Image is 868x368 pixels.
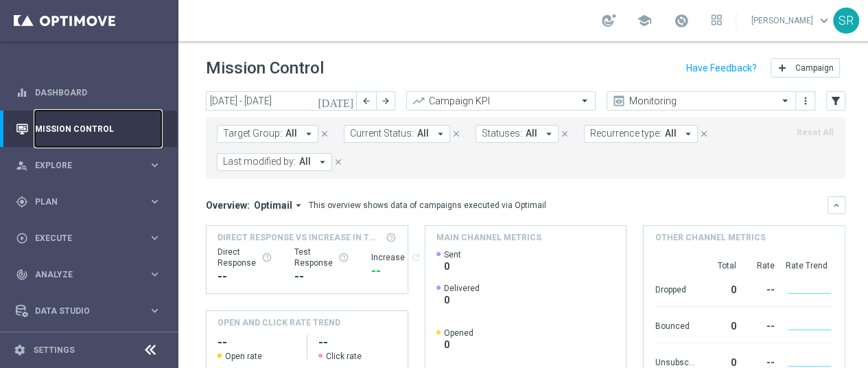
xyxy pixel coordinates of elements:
[584,125,698,143] button: Recurrence type: All arrow_drop_down
[35,271,148,279] span: Analyze
[16,268,28,281] i: track_changes
[318,334,397,351] h2: --
[371,252,421,263] div: Increase
[16,232,148,244] div: Execute
[250,199,309,211] button: Optimail arrow_drop_down
[218,231,382,244] span: Direct Response VS Increase In Total Deposit Amount
[412,94,425,108] i: trending_up
[14,344,26,356] i: settings
[35,111,161,147] a: Mission Control
[665,128,677,139] span: All
[332,154,344,170] button: close
[16,268,148,281] div: Analyze
[15,269,162,280] button: track_changes Analyze keyboard_arrow_right
[699,129,709,139] i: close
[362,96,371,106] i: arrow_back
[309,199,546,211] div: This overview shows data of campaigns executed via Optimail
[148,159,161,172] i: keyboard_arrow_right
[444,260,461,273] span: 0
[16,111,161,147] div: Mission Control
[655,277,694,299] div: Dropped
[686,63,757,73] input: Have Feedback?
[543,128,555,140] i: arrow_drop_down
[223,128,282,139] span: Target Group:
[607,91,796,111] ng-select: Monitoring
[218,246,272,268] div: Direct Response
[357,91,376,111] button: arrow_back
[655,314,694,336] div: Bounced
[590,128,661,139] span: Recurrence type:
[406,91,596,111] ng-select: Campaign KPI
[16,305,148,317] div: Data Studio
[655,231,765,244] h4: Other channel metrics
[436,231,541,244] h4: Main channel metrics
[16,232,28,244] i: play_circle_outline
[826,91,845,111] button: filter_alt
[35,198,148,206] span: Plan
[444,283,480,294] span: Delivered
[206,91,357,111] input: Select date range
[444,294,480,306] span: 0
[148,268,161,281] i: keyboard_arrow_right
[560,129,570,139] i: close
[833,8,859,34] div: SR
[218,268,272,285] div: --
[35,74,161,111] a: Dashboard
[148,195,161,208] i: keyboard_arrow_right
[16,329,161,365] div: Optibot
[832,200,841,210] i: keyboard_arrow_down
[482,128,522,139] span: Statuses:
[476,125,559,143] button: Statuses: All arrow_drop_down
[682,128,694,140] i: arrow_drop_down
[320,129,329,139] i: close
[33,346,75,354] a: Settings
[225,351,262,362] span: Open rate
[316,156,329,168] i: arrow_drop_down
[350,128,414,139] span: Current Status:
[15,306,162,317] div: Data Studio keyboard_arrow_right
[15,124,162,135] button: Mission Control
[700,277,736,299] div: 0
[15,233,162,244] button: play_circle_outline Execute keyboard_arrow_right
[326,351,362,362] span: Click rate
[218,317,340,329] h4: OPEN AND CLICK RATE TREND
[381,96,390,106] i: arrow_forward
[35,161,148,170] span: Explore
[637,13,652,28] span: school
[318,95,355,107] i: [DATE]
[217,153,332,171] button: Last modified by: All arrow_drop_down
[16,74,161,111] div: Dashboard
[299,156,311,168] span: All
[15,87,162,98] button: equalizer Dashboard
[817,13,832,28] span: keyboard_arrow_down
[777,62,788,73] i: add
[451,129,461,139] i: close
[741,260,774,271] div: Rate
[15,196,162,207] div: gps_fixed Plan keyboard_arrow_right
[700,314,736,336] div: 0
[206,58,324,78] h1: Mission Control
[800,95,811,106] i: more_vert
[376,91,395,111] button: arrow_forward
[294,246,349,268] div: Test Response
[16,159,28,172] i: person_search
[741,277,774,299] div: --
[785,260,834,271] div: Rate Trend
[292,199,305,211] i: arrow_drop_down
[450,126,462,141] button: close
[741,314,774,336] div: --
[206,199,250,211] h3: Overview:
[35,307,148,315] span: Data Studio
[828,196,845,214] button: keyboard_arrow_down
[371,263,421,279] div: --
[217,125,318,143] button: Target Group: All arrow_drop_down
[285,128,297,139] span: All
[795,63,834,73] span: Campaign
[16,196,148,208] div: Plan
[410,252,421,263] button: refresh
[700,260,736,271] div: Total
